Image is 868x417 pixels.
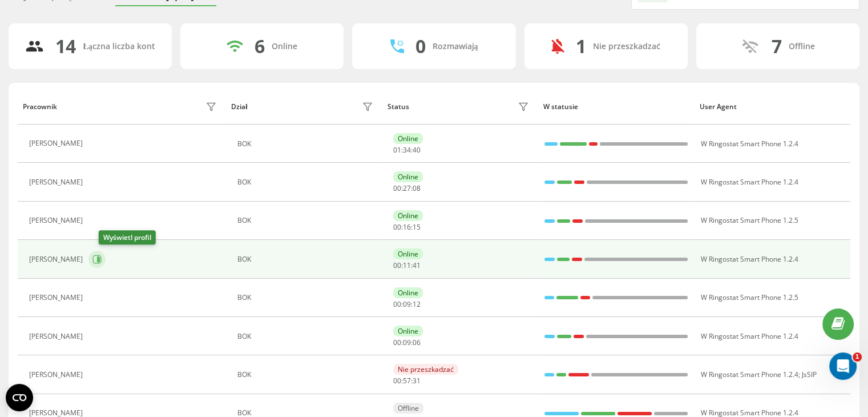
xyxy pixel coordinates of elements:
[29,409,86,417] div: [PERSON_NAME]
[6,384,33,411] button: Open CMP widget
[237,371,376,379] div: BOK
[237,332,376,340] div: BOK
[237,409,376,417] div: BOK
[403,222,411,232] span: 16
[413,299,421,309] span: 12
[393,145,401,155] span: 01
[700,331,798,341] span: W Ringostat Smart Phone 1.2.4
[83,42,155,51] div: Łączna liczba kont
[771,35,781,57] div: 7
[393,262,421,270] div: : :
[393,146,421,154] div: : :
[393,183,401,193] span: 00
[403,183,411,193] span: 27
[393,403,423,414] div: Offline
[393,364,458,375] div: Nie przeszkadzać
[403,260,411,270] span: 11
[393,339,421,347] div: : :
[393,326,423,336] div: Online
[29,255,86,263] div: [PERSON_NAME]
[403,338,411,347] span: 09
[237,294,376,302] div: BOK
[393,299,401,309] span: 00
[272,42,297,51] div: Online
[237,178,376,186] div: BOK
[393,171,423,182] div: Online
[237,140,376,148] div: BOK
[413,338,421,347] span: 06
[393,248,423,259] div: Online
[403,376,411,386] span: 57
[413,260,421,270] span: 41
[415,35,426,57] div: 0
[55,35,76,57] div: 14
[231,103,247,111] div: Dział
[387,103,409,111] div: Status
[29,371,86,379] div: [PERSON_NAME]
[413,376,421,386] span: 31
[829,352,857,380] iframe: Intercom live chat
[29,294,86,302] div: [PERSON_NAME]
[413,183,421,193] span: 08
[393,223,421,231] div: : :
[29,178,86,186] div: [PERSON_NAME]
[788,42,814,51] div: Offline
[403,299,411,309] span: 09
[853,352,862,362] span: 1
[393,260,401,270] span: 00
[255,35,265,57] div: 6
[29,332,86,340] div: [PERSON_NAME]
[393,338,401,347] span: 00
[700,103,845,111] div: User Agent
[700,215,798,225] span: W Ringostat Smart Phone 1.2.5
[403,145,411,155] span: 34
[23,103,57,111] div: Pracownik
[393,185,421,193] div: : :
[700,139,798,149] span: W Ringostat Smart Phone 1.2.4
[393,300,421,308] div: : :
[237,255,376,263] div: BOK
[433,42,478,51] div: Rozmawiają
[700,254,798,264] span: W Ringostat Smart Phone 1.2.4
[393,287,423,298] div: Online
[393,376,401,386] span: 00
[99,230,156,244] div: Wyświetl profil
[700,177,798,187] span: W Ringostat Smart Phone 1.2.4
[543,103,689,111] div: W statusie
[593,42,660,51] div: Nie przeszkadzać
[393,222,401,232] span: 00
[700,292,798,302] span: W Ringostat Smart Phone 1.2.5
[413,222,421,232] span: 15
[801,370,816,379] span: JsSIP
[393,210,423,221] div: Online
[700,370,798,379] span: W Ringostat Smart Phone 1.2.4
[393,377,421,385] div: : :
[413,145,421,155] span: 40
[237,216,376,224] div: BOK
[29,216,86,224] div: [PERSON_NAME]
[393,133,423,144] div: Online
[29,139,86,147] div: [PERSON_NAME]
[576,35,586,57] div: 1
